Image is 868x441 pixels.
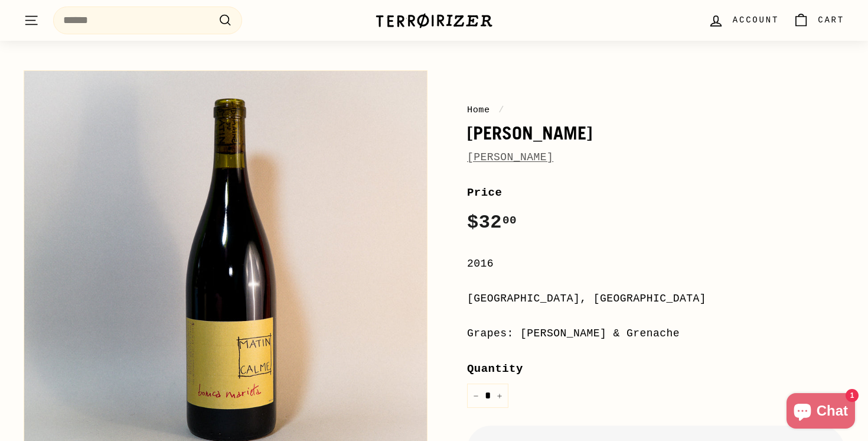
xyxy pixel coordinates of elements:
[502,214,517,227] sup: 00
[818,14,844,27] span: Cart
[783,393,859,432] inbox-online-store-chat: Shopify online store chat
[733,14,779,27] span: Account
[467,255,844,273] div: 2016
[467,184,844,202] label: Price
[786,3,851,38] a: Cart
[467,384,485,408] button: Reduce item quantity by one
[467,384,508,408] input: quantity
[467,360,844,378] label: Quantity
[467,103,844,117] nav: breadcrumbs
[467,151,553,163] a: [PERSON_NAME]
[467,212,517,234] span: $32
[467,105,490,115] a: Home
[467,290,844,307] div: [GEOGRAPHIC_DATA], [GEOGRAPHIC_DATA]
[467,123,844,143] h1: [PERSON_NAME]
[701,3,786,38] a: Account
[467,325,844,342] div: Grapes: [PERSON_NAME] & Grenache
[491,384,508,408] button: Increase item quantity by one
[495,105,507,115] span: /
